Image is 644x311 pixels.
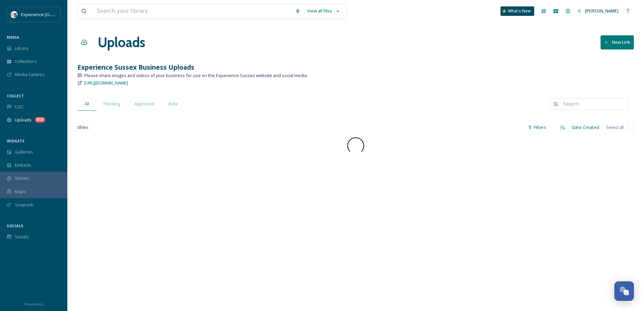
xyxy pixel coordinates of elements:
[304,4,343,18] a: View all files
[560,97,625,111] input: Search
[21,11,88,18] span: Experience [GEOGRAPHIC_DATA]
[15,117,32,123] span: Uploads
[84,72,308,79] span: Please share images and videos of your business for use on the Experience Sussex website and soci...
[501,6,534,16] a: What's New
[77,63,194,72] strong: Experience Sussex Business Uploads
[84,80,128,86] span: [URL][DOMAIN_NAME]
[7,223,23,228] span: SOCIALS
[24,302,43,306] span: Privacy Policy
[168,101,178,107] span: Data
[606,124,624,131] span: Select all
[15,202,33,208] span: SnapLink
[15,234,29,240] span: Socials
[15,45,28,51] span: Library
[15,162,31,168] span: Embeds
[11,11,18,18] img: WSCC%20ES%20Socials%20Icon%20-%20Secondary%20-%20Black.jpg
[614,281,634,301] button: Open Chat
[524,121,550,134] div: Filters
[15,175,29,181] span: Stories
[15,71,44,78] span: Media Centres
[134,101,154,107] span: Approved
[7,35,19,40] span: MEDIA
[93,4,292,19] input: Search your library
[15,58,37,65] span: Collections
[574,4,622,18] a: [PERSON_NAME]
[569,121,603,134] div: Date Created
[15,188,26,195] span: Maps
[585,8,618,14] span: [PERSON_NAME]
[15,104,24,110] span: UGC
[7,93,24,98] span: COLLECT
[103,101,120,107] span: Pending
[35,117,45,123] div: 813
[98,32,145,53] a: Uploads
[601,35,634,49] button: New Link
[84,79,128,87] a: [URL][DOMAIN_NAME]
[15,149,33,155] span: Galleries
[77,124,89,131] span: 0 file s
[7,138,25,143] span: WIDGETS
[85,101,89,107] span: All
[24,300,43,308] a: Privacy Policy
